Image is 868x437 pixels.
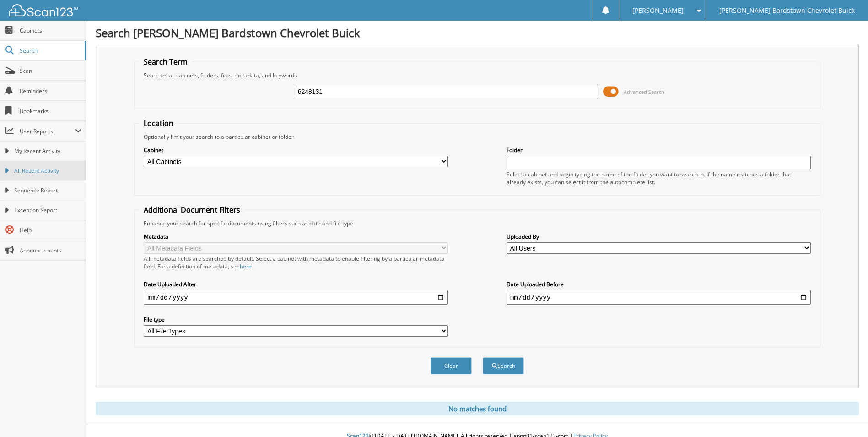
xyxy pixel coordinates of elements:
label: File type [144,316,448,323]
span: Announcements [20,246,81,254]
label: Uploaded By [507,233,811,240]
legend: Additional Document Filters [139,205,245,215]
span: [PERSON_NAME] Bardstown Chevrolet Buick [719,8,855,13]
button: Search [483,357,524,374]
a: here [240,262,252,270]
input: start [144,290,448,305]
label: Cabinet [144,146,448,154]
span: Help [20,226,81,234]
input: end [507,290,811,305]
div: Searches all cabinets, folders, files, metadata, and keywords [139,71,815,79]
img: scan123-logo-white.svg [9,4,78,16]
h1: Search [PERSON_NAME] Bardstown Chevrolet Buick [96,25,859,40]
span: All Recent Activity [14,167,81,175]
span: Scan [20,67,81,75]
span: Exception Report [14,206,81,214]
div: All metadata fields are searched by default. Select a cabinet with metadata to enable filtering b... [144,255,448,270]
label: Metadata [144,233,448,240]
span: Sequence Report [14,186,81,195]
span: Reminders [20,87,81,95]
div: No matches found [96,402,859,415]
div: Enhance your search for specific documents using filters such as date and file type. [139,219,815,227]
span: Bookmarks [20,107,81,115]
iframe: Chat Widget [822,393,868,437]
span: [PERSON_NAME] [632,8,684,13]
span: My Recent Activity [14,147,81,155]
legend: Location [139,118,178,128]
span: Cabinets [20,27,81,34]
div: Optionally limit your search to a particular cabinet or folder [139,133,815,141]
span: Advanced Search [624,88,664,95]
label: Date Uploaded Before [507,280,811,288]
label: Date Uploaded After [144,280,448,288]
button: Clear [431,357,472,374]
legend: Search Term [139,57,192,67]
span: User Reports [20,127,75,135]
span: Search [20,47,80,55]
label: Folder [507,146,811,154]
div: Select a cabinet and begin typing the name of the folder you want to search in. If the name match... [507,170,811,186]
